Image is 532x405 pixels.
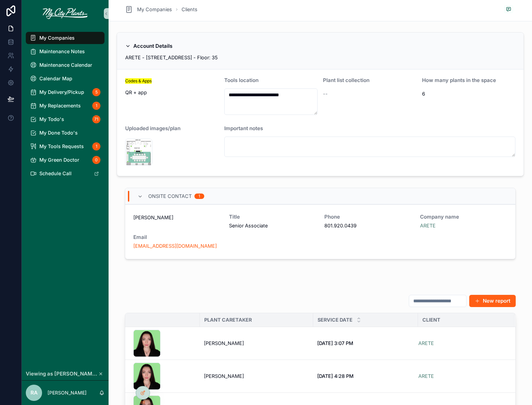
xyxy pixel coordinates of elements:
[323,77,369,83] span: Plant list collection
[26,32,104,44] a: My Companies
[26,73,104,85] a: Calendar Map
[92,156,100,164] div: 0
[47,389,87,396] p: [PERSON_NAME]
[22,27,109,188] div: scrollable content
[26,45,104,58] a: Maintenance Notes
[125,5,172,14] a: My Companies
[204,341,309,346] a: [PERSON_NAME]
[317,373,414,379] a: [DATE] 4:28 PM
[31,389,38,397] span: RA
[418,341,507,346] a: ARETE
[133,243,217,249] a: [EMAIL_ADDRESS][DOMAIN_NAME]
[418,341,434,346] a: ARETE
[317,341,353,346] span: [DATE] 3:07 PM
[317,373,354,379] span: [DATE] 4:28 PM
[39,157,79,163] span: My Green Doctor
[133,214,221,221] span: [PERSON_NAME]
[317,341,414,346] a: [DATE] 3:07 PM
[26,100,104,112] a: My Replacements1
[125,78,152,84] mark: Codes & Apps
[148,193,192,200] span: Onsite contact
[422,317,440,323] span: Client
[422,77,496,83] span: How many plants in the space
[39,49,85,54] span: Maintenance Notes
[26,59,104,71] a: Maintenance Calendar
[198,194,200,199] div: 1
[39,117,64,122] span: My Todo's
[204,317,252,323] span: Plant caretaker
[26,127,104,139] a: My Done Todo's
[323,90,328,97] span: --
[224,77,259,83] span: Tools location
[133,41,172,52] h2: Account Details
[39,35,75,41] span: My Companies
[324,214,412,220] span: Phone
[26,154,104,166] a: My Green Doctor0
[39,144,84,149] span: My Tools Requests
[204,373,244,379] span: [PERSON_NAME]
[469,295,516,307] button: New report
[39,89,84,95] span: My Delivery/Pickup
[204,341,244,346] span: [PERSON_NAME]
[420,222,436,229] a: ARETE
[92,142,100,150] div: 1
[92,102,100,110] div: 1
[229,222,317,229] span: Senior Associate
[125,55,218,60] span: ARETE - [STREET_ADDRESS] - Floor: 35
[318,317,353,323] span: Service Date
[182,6,197,13] a: Clients
[418,373,434,379] a: ARETE
[26,371,97,377] span: Viewing as [PERSON_NAME]
[420,214,508,220] span: Company name
[133,235,221,240] span: Email
[422,90,516,97] span: 6
[229,214,317,220] span: Title
[224,125,263,131] span: Important notes
[125,89,219,96] span: QR + app
[26,140,104,153] a: My Tools Requests1
[26,86,104,98] a: My Delivery/Pickup5
[26,113,104,125] a: My Todo's71
[418,373,507,379] a: ARETE
[92,115,100,123] div: 71
[39,171,72,176] span: Schedule Call
[125,125,180,131] span: Uploaded images/plan
[26,167,104,180] a: Schedule Call
[39,62,92,68] span: Maintenance Calendar
[92,88,100,96] div: 5
[39,76,72,81] span: Calendar Map
[43,8,88,19] img: App logo
[137,6,172,13] span: My Companies
[204,373,309,379] a: [PERSON_NAME]
[324,222,412,229] span: 801.920.0439
[39,103,81,108] span: My Replacements
[39,130,78,136] span: My Done Todo's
